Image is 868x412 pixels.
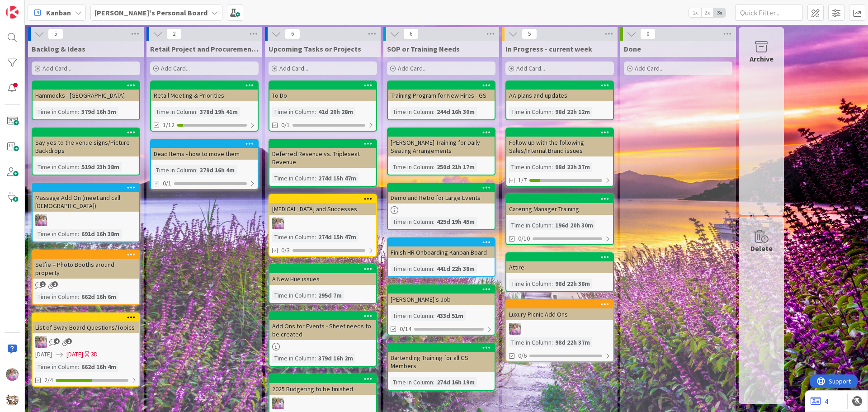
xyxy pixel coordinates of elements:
div: Selfie = Photo Booths around property [33,259,139,279]
span: 0/14 [400,324,411,334]
div: Add Ons for Events - Sheet needs to be created [269,312,376,340]
a: Selfie = Photo Booths around propertyTime in Column:662d 16h 6m [32,250,140,305]
input: Quick Filter... [735,5,803,21]
div: Catering Manager Training [506,203,613,215]
div: Time in Column [509,107,552,117]
a: Say yes to the venue signs/Picture BackdropsTime in Column:519d 23h 38m [32,128,140,175]
img: OM [35,336,47,348]
div: [PERSON_NAME] Training for Daily Seating Arrangements [388,137,495,156]
div: Say yes to the venue signs/Picture Backdrops [33,137,139,156]
div: Massage Add On (meet and call [DEMOGRAPHIC_DATA]) [33,192,139,212]
span: Backlog & Ideas [32,44,85,53]
span: 5 [522,28,537,39]
img: OM [6,368,19,381]
a: 4 [811,396,828,407]
span: 1 [52,281,58,287]
span: [DATE] [35,350,52,359]
div: Time in Column [272,107,315,117]
div: 379d 16h 4m [198,165,237,175]
span: : [78,107,79,117]
span: : [78,162,79,172]
div: Time in Column [391,377,433,387]
a: AA plans and updatesTime in Column:98d 22h 12m [505,81,614,120]
a: Follow up with the following Sales/Internal Brand issuesTime in Column:98d 22h 37m1/7 [505,128,614,187]
div: Attire [506,253,613,273]
span: Add Card... [398,64,427,72]
div: A New Hue issues [269,265,376,285]
div: 274d 15h 47m [316,232,359,242]
a: Luxury Picnic Add OnsOMTime in Column:98d 22h 37m0/6 [505,299,614,362]
div: Finish HR Onboarding Kanban Board [388,246,495,258]
a: [PERSON_NAME]'s JobTime in Column:433d 51m0/14 [387,284,495,336]
div: Catering Manager Training [506,195,613,215]
a: Hammocks - [GEOGRAPHIC_DATA]Time in Column:379d 16h 3m [32,81,140,120]
span: : [552,162,553,172]
a: Bartending Training for all GS MembersTime in Column:274d 16h 19m [387,343,495,391]
span: 6 [403,28,419,39]
div: Time in Column [272,290,315,300]
div: Add Ons for Events - Sheet needs to be created [269,320,376,340]
span: : [433,217,434,227]
span: Done [624,44,641,53]
div: 196d 20h 30m [553,220,595,230]
div: OM [33,336,139,348]
span: 2x [701,8,713,17]
div: Time in Column [391,107,433,117]
a: Dead Items - how to move themTime in Column:379d 16h 4m0/1 [150,139,259,190]
span: 6 [285,28,300,39]
div: Time in Column [272,232,315,242]
span: : [315,290,316,300]
span: : [433,377,434,387]
a: [MEDICAL_DATA] and SuccessesOMTime in Column:274d 15h 47m0/3 [269,194,377,257]
img: OM [272,398,284,409]
div: Delete [750,243,773,254]
div: Demo and Retro for Large Events [388,184,495,204]
div: 691d 16h 38m [79,229,122,239]
span: Kanban [46,7,71,18]
div: Training Program for New Hires - GS [388,81,495,101]
span: : [78,292,79,302]
span: In Progress - current week [505,44,592,53]
div: 662d 16h 6m [79,292,118,302]
a: Demo and Retro for Large EventsTime in Column:425d 19h 45m [387,183,495,230]
span: 0/10 [518,234,530,243]
div: Dead Items - how to move them [151,148,258,160]
span: : [552,279,553,289]
div: Time in Column [391,217,433,227]
a: To DoTime in Column:41d 20h 28m0/1 [269,81,377,132]
div: List of Sway Board Questions/Topics [33,322,139,333]
span: 0 [640,28,656,39]
div: 98d 22h 12m [553,107,592,117]
span: : [196,107,198,117]
div: 274d 16h 19m [434,377,477,387]
span: : [552,107,553,117]
span: 1x [689,8,701,17]
span: : [552,220,553,230]
span: : [196,165,198,175]
span: 1 [40,281,46,287]
span: [DATE] [66,350,83,359]
div: 244d 16h 30m [434,107,477,117]
span: 0/1 [163,179,171,188]
div: A New Hue issues [269,273,376,285]
span: : [433,107,434,117]
img: avatar [6,393,19,406]
span: : [315,107,316,117]
div: 98d 22h 37m [553,337,592,347]
div: 2025 Budgeting to be finished [269,375,376,395]
div: 2025 Budgeting to be finished [269,383,376,395]
div: Massage Add On (meet and call [DEMOGRAPHIC_DATA]) [33,184,139,212]
div: 441d 22h 38m [434,264,477,274]
div: Time in Column [509,337,552,347]
div: Deferred Revenue vs. Tripleseat Revenue [269,148,376,168]
span: 5 [48,28,63,39]
span: 0/3 [281,246,290,255]
a: Catering Manager TrainingTime in Column:196d 20h 30m0/10 [505,194,614,245]
a: Finish HR Onboarding Kanban BoardTime in Column:441d 22h 38m [387,237,495,277]
div: 295d 7m [316,290,344,300]
img: Visit kanbanzone.com [6,6,19,19]
span: 1 [66,338,72,344]
a: Add Ons for Events - Sheet needs to be createdTime in Column:379d 16h 2m [269,311,377,367]
div: Finish HR Onboarding Kanban Board [388,238,495,258]
div: OM [269,218,376,229]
